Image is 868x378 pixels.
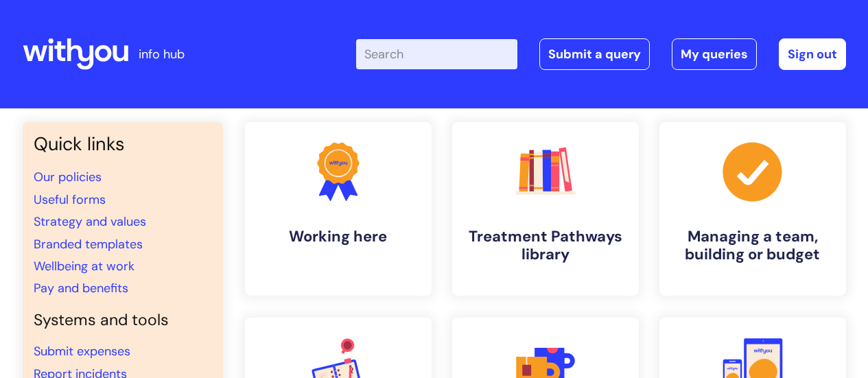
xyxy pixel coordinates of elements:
a: Submit expenses [34,343,130,359]
a: Sign out [779,38,846,70]
a: Wellbeing at work [34,258,134,274]
a: Submit a query [539,38,650,70]
a: Treatment Pathways library [452,122,639,296]
p: info hub [139,43,185,65]
a: Pay and benefits [34,280,128,296]
a: Strategy and values [34,213,146,230]
h4: Working here [256,228,421,246]
div: | - [356,38,846,70]
a: Branded templates [34,236,143,252]
a: Managing a team, building or budget [659,122,846,296]
h3: Quick links [34,133,212,155]
a: My queries [672,38,757,70]
h4: Treatment Pathways library [463,228,628,264]
a: Useful forms [34,191,106,208]
h4: Systems and tools [34,311,212,330]
input: Search [356,39,517,69]
a: Our policies [34,169,102,185]
a: Working here [245,122,432,296]
h4: Managing a team, building or budget [670,228,835,264]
